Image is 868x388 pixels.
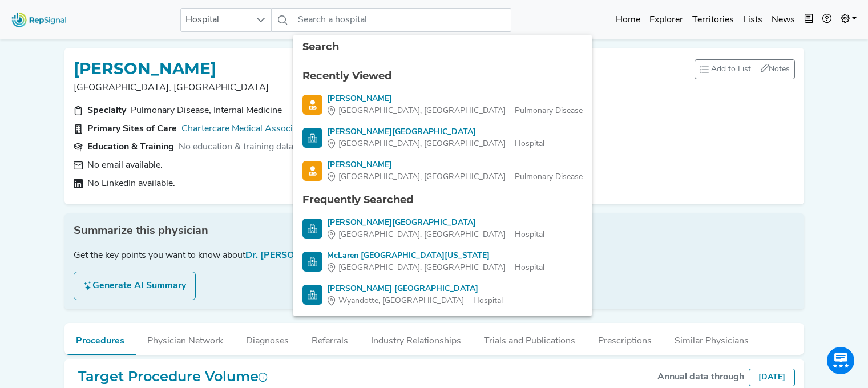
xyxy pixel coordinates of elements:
span: Notes [769,65,790,74]
h1: [PERSON_NAME] [74,59,216,79]
li: McLaren Central Michigan [293,245,592,278]
li: Roger Williams Medical Center [293,122,592,155]
h2: Target Procedure Volume [78,369,268,385]
button: Generate AI Summary [74,272,196,300]
div: Pulmonary Disease [327,171,583,183]
p: [GEOGRAPHIC_DATA], [GEOGRAPHIC_DATA] [74,81,695,95]
div: [PERSON_NAME] [327,159,583,171]
img: Hospital Search Icon [302,252,322,272]
span: Summarize this physician [74,223,208,240]
span: No email available. [87,159,163,172]
a: Chartercare Medical Associates [181,122,309,136]
a: [PERSON_NAME] [GEOGRAPHIC_DATA]Wyandotte, [GEOGRAPHIC_DATA]Hospital [302,283,583,307]
button: Prescriptions [587,323,663,354]
img: Hospital Search Icon [302,285,322,305]
input: Search a hospital [293,8,511,32]
a: Territories [688,9,738,31]
div: [PERSON_NAME] [327,93,583,105]
li: Joseph Meharg [293,155,592,188]
button: Industry Relationships [360,323,473,354]
li: Henry Ford Wyandotte Hospital [293,278,592,312]
button: Notes [756,59,795,79]
span: Search [302,41,339,53]
li: Abd Almonem Abdelrahman [293,88,592,122]
img: Hospital Search Icon [302,128,322,148]
a: [PERSON_NAME][GEOGRAPHIC_DATA][GEOGRAPHIC_DATA], [GEOGRAPHIC_DATA]Hospital [302,126,583,150]
div: toolbar [695,59,795,79]
img: Physician Search Icon [302,161,322,181]
button: Diagnoses [235,323,300,354]
a: News [767,9,800,31]
div: Education & Training [87,140,174,154]
button: Procedures [64,323,136,355]
span: Wyandotte, [GEOGRAPHIC_DATA] [338,295,464,307]
button: Referrals [300,323,360,354]
img: Hospital Search Icon [302,219,322,239]
div: Recently Viewed [302,68,583,84]
a: Lists [738,9,767,31]
span: Add to List [711,63,751,75]
div: Primary Sites of Care [87,122,177,136]
span: Dr. [PERSON_NAME] [245,251,335,260]
span: Hospital [181,9,249,31]
button: Trials and Publications [473,323,587,354]
div: Frequently Searched [302,192,583,208]
div: Hospital [327,295,503,307]
a: [PERSON_NAME][GEOGRAPHIC_DATA], [GEOGRAPHIC_DATA]Pulmonary Disease [302,93,583,117]
span: [GEOGRAPHIC_DATA], [GEOGRAPHIC_DATA] [338,262,506,274]
div: [DATE] [749,369,795,386]
button: Physician Network [136,323,235,354]
div: Hospital [327,138,544,150]
a: Home [611,9,645,31]
div: Pulmonary Disease, Internal Medicine [131,104,282,118]
button: Add to List [695,59,756,79]
span: [GEOGRAPHIC_DATA], [GEOGRAPHIC_DATA] [338,105,506,117]
div: Annual data through [657,370,744,384]
a: McLaren [GEOGRAPHIC_DATA][US_STATE][GEOGRAPHIC_DATA], [GEOGRAPHIC_DATA]Hospital [302,250,583,274]
a: [PERSON_NAME][GEOGRAPHIC_DATA][GEOGRAPHIC_DATA], [GEOGRAPHIC_DATA]Hospital [302,217,583,241]
span: No LinkedIn available. [87,177,175,191]
div: Get the key points you want to know about [74,249,795,262]
a: [PERSON_NAME][GEOGRAPHIC_DATA], [GEOGRAPHIC_DATA]Pulmonary Disease [302,159,583,183]
div: No education & training data is available for this physician. [179,140,413,154]
div: [PERSON_NAME][GEOGRAPHIC_DATA] [327,126,544,138]
button: Similar Physicians [663,323,760,354]
li: Hurley Medical Center [293,212,592,245]
div: Specialty [87,104,126,118]
div: Hospital [327,262,544,274]
span: [GEOGRAPHIC_DATA], [GEOGRAPHIC_DATA] [338,171,506,183]
div: McLaren [GEOGRAPHIC_DATA][US_STATE] [327,250,544,262]
div: [PERSON_NAME] [GEOGRAPHIC_DATA] [327,283,503,295]
button: Intel Book [800,9,818,31]
img: Physician Search Icon [302,95,322,115]
span: [GEOGRAPHIC_DATA], [GEOGRAPHIC_DATA] [338,229,506,241]
div: [PERSON_NAME][GEOGRAPHIC_DATA] [327,217,544,229]
div: Pulmonary Disease [327,105,583,117]
a: Explorer [645,9,688,31]
span: [GEOGRAPHIC_DATA], [GEOGRAPHIC_DATA] [338,138,506,150]
div: Hospital [327,229,544,241]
